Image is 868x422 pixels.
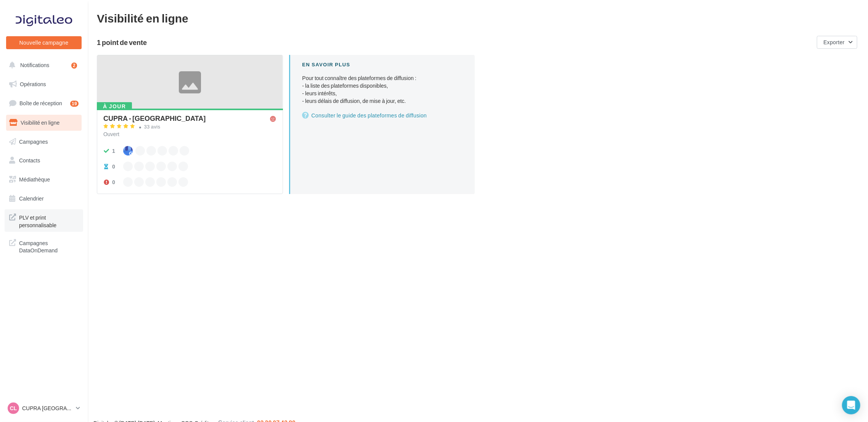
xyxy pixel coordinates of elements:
[20,81,46,87] span: Opérations
[5,152,83,168] a: Contacts
[302,90,463,97] li: - leurs intérêts,
[70,101,79,107] div: 19
[5,57,80,73] button: Notifications 2
[823,39,845,45] span: Exporter
[6,36,82,49] button: Nouvelle campagne
[97,39,814,46] div: 1 point de vente
[112,147,115,155] div: 1
[71,63,77,69] div: 2
[19,176,50,183] span: Médiathèque
[842,396,860,414] div: Open Intercom Messenger
[5,172,83,188] a: Médiathèque
[103,123,276,132] a: 33 avis
[19,157,40,164] span: Contacts
[19,212,79,229] span: PLV et print personnalisable
[22,404,73,412] p: CUPRA [GEOGRAPHIC_DATA]
[97,102,132,111] div: À jour
[5,76,83,92] a: Opérations
[5,209,83,232] a: PLV et print personnalisable
[302,61,463,68] div: En savoir plus
[5,95,83,111] a: Boîte de réception19
[302,82,463,90] li: - la liste des plateformes disponibles,
[19,100,62,106] span: Boîte de réception
[144,124,161,129] div: 33 avis
[19,195,44,202] span: Calendrier
[19,238,79,254] span: Campagnes DataOnDemand
[103,131,119,137] span: Ouvert
[5,134,83,150] a: Campagnes
[20,62,49,68] span: Notifications
[5,115,83,131] a: Visibilité en ligne
[5,191,83,207] a: Calendrier
[302,97,463,105] li: - leurs délais de diffusion, de mise à jour, etc.
[6,401,82,416] a: CL CUPRA [GEOGRAPHIC_DATA]
[103,115,206,122] div: CUPRA - [GEOGRAPHIC_DATA]
[97,12,859,24] div: Visibilité en ligne
[302,74,463,105] p: Pour tout connaître des plateformes de diffusion :
[5,235,83,257] a: Campagnes DataOnDemand
[112,178,115,186] div: 0
[21,119,59,126] span: Visibilité en ligne
[817,36,857,49] button: Exporter
[19,138,48,144] span: Campagnes
[112,163,115,170] div: 0
[302,111,463,120] a: Consulter le guide des plateformes de diffusion
[10,404,17,412] span: CL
